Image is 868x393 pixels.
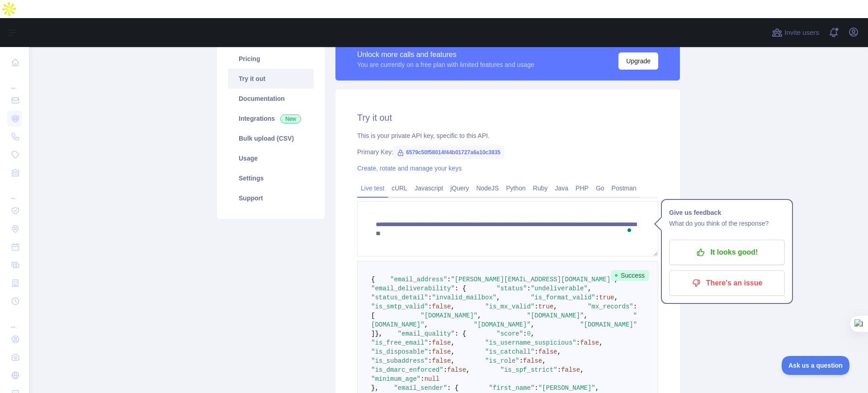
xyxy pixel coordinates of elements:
div: This is your private API key, specific to this API. [357,131,658,140]
span: false [523,357,542,365]
span: "first_name" [489,384,534,392]
span: "score" [496,330,523,337]
span: "invalid_mailbox" [432,294,496,301]
span: "email_deliverability" [371,285,455,292]
span: "[PERSON_NAME][EMAIL_ADDRESS][DOMAIN_NAME]" [451,276,614,283]
span: : { [447,384,458,392]
span: true [599,294,614,301]
span: "mx_records" [588,303,633,310]
span: Success [611,270,649,281]
span: "email_address" [390,276,447,283]
span: : [534,384,538,392]
span: "status" [496,285,527,292]
span: { [371,276,375,283]
span: "[DOMAIN_NAME]" [420,312,477,319]
span: false [432,357,451,365]
span: "[DOMAIN_NAME]" [580,321,637,328]
iframe: Toggle Customer Support [782,356,850,375]
span: : [595,294,599,301]
a: Postman [608,181,640,195]
span: , [451,348,454,355]
button: Upgrade [618,52,658,70]
span: , [542,357,546,365]
span: : [428,294,432,301]
span: "status_detail" [371,294,428,301]
span: "is_subaddress" [371,357,428,365]
a: Integrations New [228,109,314,128]
span: : [428,348,432,355]
a: Documentation [228,89,314,109]
span: : [523,330,527,337]
a: Ruby [529,181,552,195]
a: Usage [228,148,314,168]
span: "undeliverable" [531,285,588,292]
span: , [451,303,454,310]
span: 0 [527,330,531,337]
span: : { [455,330,466,337]
span: "is_disposable" [371,348,428,355]
span: "[DOMAIN_NAME]" [474,321,531,328]
span: Invite users [784,28,819,38]
span: : [420,375,424,383]
textarea: To enrich screen reader interactions, please activate Accessibility in Grammarly extension settings [357,201,658,256]
div: Primary Key: [357,147,658,156]
span: : [447,276,451,283]
a: NodeJS [472,181,502,195]
a: Create, rotate and manage your keys [357,165,462,172]
p: It looks good! [676,245,778,260]
span: "[PERSON_NAME]" [538,384,595,392]
span: : [428,357,432,365]
span: false [580,339,599,346]
span: , [584,312,588,319]
a: Go [592,181,608,195]
span: , [580,366,584,374]
a: Bulk upload (CSV) [228,128,314,148]
span: , [557,348,561,355]
span: null [425,375,440,383]
div: ... [7,72,22,90]
p: There's an issue [676,275,778,291]
span: "is_role" [485,357,519,365]
h1: Give us feedback [669,207,785,218]
span: : [534,303,538,310]
span: "is_format_valid" [531,294,595,301]
span: }, [371,384,379,392]
span: : [534,348,538,355]
a: Try it out [228,69,314,89]
span: , [496,294,500,301]
a: Python [502,181,529,195]
span: "is_spf_strict" [500,366,557,374]
span: , [553,303,557,310]
div: ... [7,183,22,201]
span: : [576,339,580,346]
span: false [432,303,451,310]
span: : [428,339,432,346]
span: , [425,321,428,328]
span: , [599,339,603,346]
span: false [561,366,580,374]
a: Live test [357,181,388,195]
span: "is_username_suspicious" [485,339,576,346]
span: : { [455,285,466,292]
span: false [432,348,451,355]
a: Pricing [228,49,314,69]
a: jQuery [447,181,472,195]
span: "[DOMAIN_NAME]" [527,312,584,319]
span: , [477,312,481,319]
p: What do you think of the response? [669,218,785,229]
span: false [538,348,557,355]
a: Support [228,188,314,208]
span: , [531,321,534,328]
span: "is_free_email" [371,339,428,346]
span: "is_smtp_valid" [371,303,428,310]
span: "email_quality" [398,330,455,337]
span: , [595,384,599,392]
span: New [280,114,301,123]
span: "is_catchall" [485,348,534,355]
button: Invite users [770,25,821,40]
h2: Try it out [357,111,658,124]
div: ... [7,311,22,329]
span: : [557,366,561,374]
span: "is_mx_valid" [485,303,534,310]
span: : [443,366,447,374]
